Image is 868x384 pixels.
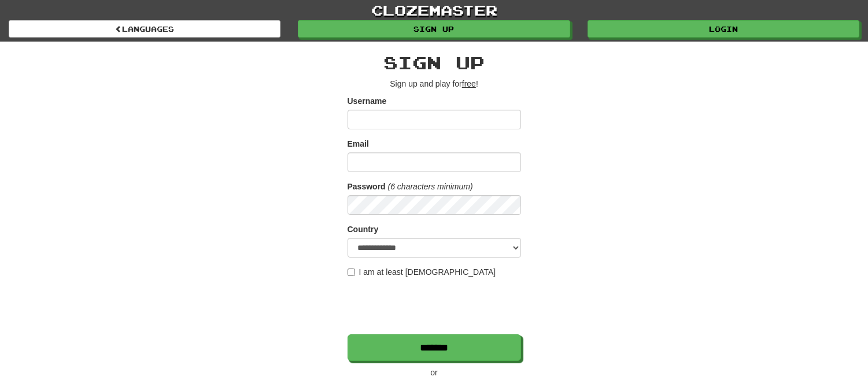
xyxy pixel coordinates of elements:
a: Sign up [298,20,570,38]
p: or [348,367,521,378]
a: Languages [9,20,280,38]
label: Email [348,138,369,150]
p: Sign up and play for ! [348,78,521,90]
label: Country [348,223,379,235]
u: free [462,79,476,88]
input: I am at least [DEMOGRAPHIC_DATA] [348,269,355,276]
label: I am at least [DEMOGRAPHIC_DATA] [348,266,496,278]
a: Login [588,20,859,38]
label: Password [348,181,386,192]
iframe: reCAPTCHA [348,284,523,329]
label: Username [348,95,387,107]
h2: Sign up [348,53,521,72]
em: (6 characters minimum) [388,182,473,191]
